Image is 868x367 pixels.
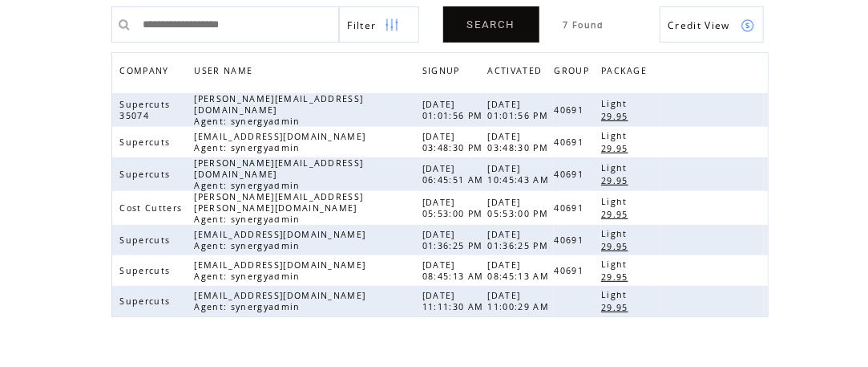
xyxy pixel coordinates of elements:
a: 29.95 [601,270,636,283]
a: 29.95 [601,109,636,123]
span: [DATE] 01:36:25 PM [422,229,487,251]
span: [EMAIL_ADDRESS][DOMAIN_NAME] Agent: synergyadmin [194,131,365,153]
span: [DATE] 08:45:13 AM [422,259,488,282]
span: Supercuts [120,265,175,276]
span: [DATE] 05:53:00 PM [487,197,552,219]
a: 29.95 [601,207,636,221]
span: Supercuts [120,169,175,180]
a: GROUP [554,61,597,84]
span: Light [601,289,632,300]
span: 40691 [554,169,587,180]
span: Light [601,98,632,109]
span: 40691 [554,137,587,148]
span: COMPANY [120,61,173,84]
span: ACTIVATED [487,61,546,84]
span: Light [601,228,632,239]
span: [PERSON_NAME][EMAIL_ADDRESS][DOMAIN_NAME] Agent: synergyadmin [194,93,363,127]
span: [DATE] 08:45:13 AM [487,259,553,282]
span: [PERSON_NAME][EMAIL_ADDRESS][DOMAIN_NAME] Agent: synergyadmin [194,157,363,191]
span: 29.95 [601,175,632,186]
a: 29.95 [601,173,636,187]
a: SIGNUP [422,65,464,75]
span: [DATE] 03:48:30 PM [487,131,552,153]
img: credits.png [741,18,755,33]
span: 29.95 [601,271,632,283]
span: 29.95 [601,111,632,122]
a: Filter [339,6,419,43]
a: ACTIVATED [487,61,550,84]
span: [EMAIL_ADDRESS][DOMAIN_NAME] Agent: synergyadmin [194,290,365,312]
a: PACKAGE [601,61,655,84]
span: [DATE] 10:45:43 AM [487,163,553,186]
span: 29.95 [601,143,632,154]
span: [DATE] 05:53:00 PM [422,197,487,219]
span: Show filters [348,18,377,32]
span: PACKAGE [601,61,651,84]
span: [DATE] 11:00:29 AM [487,290,553,312]
span: 29.95 [601,209,632,220]
span: 40691 [554,104,587,116]
span: 7 Found [563,19,604,31]
a: USER NAME [194,65,256,75]
span: [DATE] 06:45:51 AM [422,163,488,186]
span: [EMAIL_ADDRESS][DOMAIN_NAME] Agent: synergyadmin [194,229,365,251]
a: 29.95 [601,300,636,314]
span: Light [601,196,632,207]
span: GROUP [554,61,593,84]
span: Supercuts [120,137,175,148]
span: [DATE] 01:36:25 PM [487,229,552,251]
span: Show Credits View [668,18,731,32]
span: 40691 [554,265,587,276]
span: SIGNUP [422,61,464,84]
span: 40691 [554,202,587,214]
span: 29.95 [601,302,632,313]
span: [DATE] 01:01:56 PM [422,99,487,121]
span: Light [601,130,632,141]
span: Light [601,162,632,173]
span: Cost Cutters [120,202,187,214]
span: 40691 [554,234,587,246]
a: 29.95 [601,239,636,253]
span: Supercuts [120,234,175,246]
span: [DATE] 03:48:30 PM [422,131,487,153]
span: 29.95 [601,241,632,252]
a: SEARCH [443,6,539,43]
a: 29.95 [601,141,636,155]
span: Supercuts 35074 [120,99,171,121]
span: USER NAME [194,61,256,84]
span: Light [601,259,632,270]
span: [PERSON_NAME][EMAIL_ADDRESS][PERSON_NAME][DOMAIN_NAME] Agent: synergyadmin [194,191,363,225]
img: filters.png [385,7,399,43]
span: [DATE] 11:11:30 AM [422,290,488,312]
a: COMPANY [120,65,173,75]
span: [DATE] 01:01:56 PM [487,99,552,121]
span: [EMAIL_ADDRESS][DOMAIN_NAME] Agent: synergyadmin [194,259,365,282]
a: Credit View [660,6,764,43]
span: Supercuts [120,296,175,307]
